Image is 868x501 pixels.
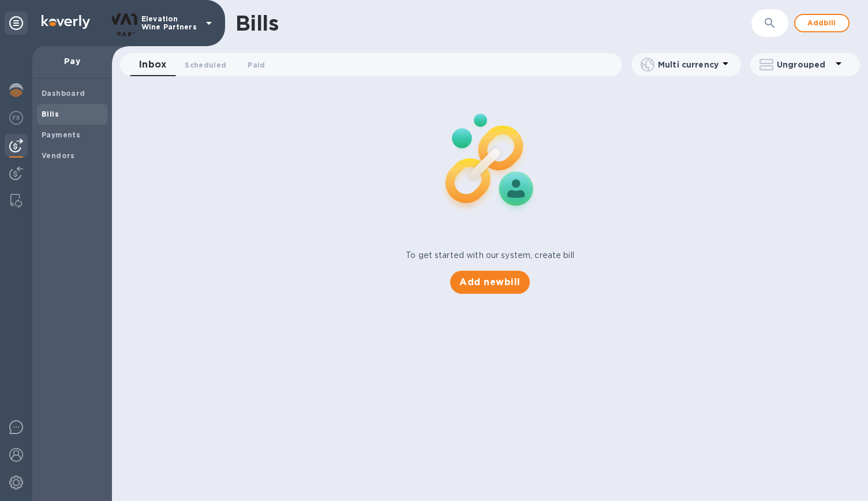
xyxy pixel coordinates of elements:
button: Addbill [794,14,850,32]
div: Unpin categories [5,12,28,35]
p: Ungrouped [777,59,832,70]
img: Foreign exchange [9,111,23,125]
span: Add new bill [459,275,520,289]
p: Pay [42,55,103,67]
h1: Bills [235,11,278,35]
span: Scheduled [185,59,226,71]
b: Payments [42,130,80,139]
p: Multi currency [658,59,719,70]
img: Logo [42,15,90,29]
b: Bills [42,110,59,118]
span: Inbox [139,57,166,73]
p: Elevation Wine Partners [141,15,199,31]
b: Vendors [42,151,75,160]
b: Dashboard [42,89,85,98]
p: To get started with our system, create bill [406,249,574,261]
span: Paid [248,59,265,71]
button: Add newbill [450,271,529,294]
span: Add bill [805,16,839,30]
